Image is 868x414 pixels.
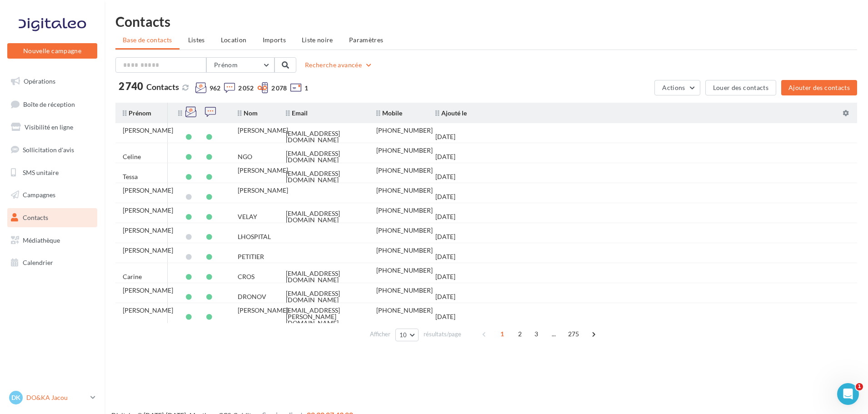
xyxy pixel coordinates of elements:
[654,80,700,95] button: Actions
[705,80,776,95] button: Louer des contacts
[24,77,55,85] span: Opérations
[23,191,55,199] span: Campagnes
[399,331,407,339] span: 10
[376,307,433,314] div: [PHONE_NUMBER]
[435,234,455,240] div: [DATE]
[286,290,362,303] div: [EMAIL_ADDRESS][DOMAIN_NAME]
[5,72,99,91] a: Opérations
[26,393,87,402] p: DO&KA Jacou
[781,80,857,95] button: Ajouter des contacts
[238,187,288,194] div: [PERSON_NAME]
[23,214,48,221] span: Contacts
[119,81,143,91] span: 2 740
[435,294,455,300] div: [DATE]
[5,208,99,227] a: Contacts
[564,327,583,341] span: 275
[302,36,333,44] span: Liste noire
[214,61,238,69] span: Prénom
[271,84,287,93] span: 2 078
[856,383,863,390] span: 1
[376,127,433,134] div: [PHONE_NUMBER]
[238,167,288,174] div: [PERSON_NAME]
[115,15,857,28] h1: Contacts
[5,231,99,250] a: Médiathèque
[376,109,402,117] span: Mobile
[5,140,99,160] a: Sollicitation d'avis
[11,393,20,402] span: DK
[123,207,173,214] div: [PERSON_NAME]
[238,214,257,220] div: VELAY
[395,329,419,341] button: 10
[146,82,179,92] span: Contacts
[370,330,390,339] span: Afficher
[221,36,247,44] span: Location
[424,330,461,339] span: résultats/page
[5,253,99,272] a: Calendrier
[188,36,205,44] span: Listes
[123,274,142,280] div: Carine
[286,109,308,117] span: Email
[837,383,859,405] iframe: Intercom live chat
[5,185,99,205] a: Campagnes
[5,95,99,114] a: Boîte de réception
[286,170,362,183] div: [EMAIL_ADDRESS][DOMAIN_NAME]
[238,307,288,314] div: [PERSON_NAME]
[529,327,544,341] span: 3
[286,307,362,326] div: [EMAIL_ADDRESS][PERSON_NAME][DOMAIN_NAME]
[435,314,455,320] div: [DATE]
[5,163,99,182] a: SMS unitaire
[495,327,509,341] span: 1
[23,259,53,266] span: Calendrier
[376,147,433,154] div: [PHONE_NUMBER]
[435,214,455,220] div: [DATE]
[286,270,362,283] div: [EMAIL_ADDRESS][DOMAIN_NAME]
[210,84,220,93] span: 962
[376,167,433,174] div: [PHONE_NUMBER]
[286,130,362,143] div: [EMAIL_ADDRESS][DOMAIN_NAME]
[301,60,376,70] button: Recherche avancée
[123,127,173,134] div: [PERSON_NAME]
[435,194,455,200] div: [DATE]
[238,294,266,300] div: DRONOV
[304,84,308,93] span: 1
[25,123,73,131] span: Visibilité en ligne
[376,287,433,294] div: [PHONE_NUMBER]
[23,100,75,108] span: Boîte de réception
[123,174,138,180] div: Tessa
[123,307,173,314] div: [PERSON_NAME]
[435,254,455,260] div: [DATE]
[349,36,384,44] span: Paramètres
[123,287,173,294] div: [PERSON_NAME]
[376,247,433,254] div: [PHONE_NUMBER]
[435,274,455,280] div: [DATE]
[435,154,455,160] div: [DATE]
[376,227,433,234] div: [PHONE_NUMBER]
[435,134,455,140] div: [DATE]
[23,236,60,244] span: Médiathèque
[238,109,258,117] span: Nom
[376,207,433,214] div: [PHONE_NUMBER]
[238,234,271,240] div: LHOSPITAL
[662,84,685,91] span: Actions
[123,227,173,234] div: [PERSON_NAME]
[238,127,288,134] div: [PERSON_NAME]
[435,174,455,180] div: [DATE]
[5,118,99,137] a: Visibilité en ligne
[238,84,254,93] span: 2 052
[513,327,527,341] span: 2
[23,168,59,176] span: SMS unitaire
[435,109,467,117] span: Ajouté le
[238,154,252,160] div: NGO
[123,187,173,194] div: [PERSON_NAME]
[547,327,561,341] span: ...
[286,210,362,223] div: [EMAIL_ADDRESS][DOMAIN_NAME]
[123,154,141,160] div: Celine
[7,389,97,406] a: DK DO&KA Jacou
[263,36,286,44] span: Imports
[238,254,264,260] div: PETITIER
[376,267,433,274] div: [PHONE_NUMBER]
[286,150,362,163] div: [EMAIL_ADDRESS][DOMAIN_NAME]
[123,109,151,117] span: Prénom
[238,274,254,280] div: CROS
[23,146,74,154] span: Sollicitation d'avis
